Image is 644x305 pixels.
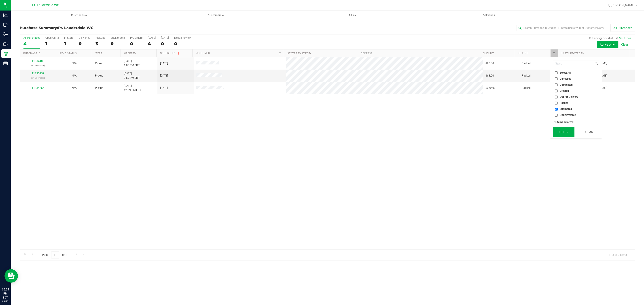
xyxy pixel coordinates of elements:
[196,51,210,55] a: Customer
[148,13,284,17] span: Customers
[555,77,558,80] input: Cancelled
[95,41,105,46] div: 3
[554,121,598,124] div: 1 items selected
[124,59,140,68] span: [DATE] 1:00 PM EDT
[58,26,93,30] span: Ft. Lauderdale WC
[287,52,311,55] a: State Registry ID
[485,86,496,90] span: $252.00
[160,52,180,55] a: Scheduled
[3,13,8,17] inline-svg: Analytics
[485,61,494,66] span: $80.00
[45,41,59,46] div: 1
[130,41,142,46] div: 0
[23,63,53,68] p: (316800188)
[553,127,574,137] button: Filter
[421,11,557,20] a: Deliveries
[45,36,59,39] div: Open Carts
[23,41,40,46] div: 4
[3,23,8,27] inline-svg: Inbound
[284,11,421,20] a: Tills
[555,114,558,117] input: Undeliverable
[79,36,90,39] div: Deliveries
[11,13,147,17] span: Purchases
[23,36,40,39] div: All Purchases
[23,52,40,55] a: Purchase ID
[610,24,635,32] button: All Purchases
[160,61,168,66] span: [DATE]
[560,96,578,98] span: Out for Delivery
[32,60,44,63] a: 11834480
[59,52,77,55] a: Sync Status
[111,41,125,46] div: 0
[276,49,284,57] a: Filter
[4,269,18,283] iframe: Resource center
[95,36,105,39] div: PickUps
[553,60,594,67] input: Search
[597,41,618,48] button: Active only
[589,36,618,40] span: Filtering on status:
[606,3,636,7] span: Hi, [PERSON_NAME]!
[38,252,70,258] span: Page of 1
[95,74,103,78] span: Pickup
[483,52,494,55] a: Amount
[20,26,225,30] h3: Purchase Summary:
[560,108,572,110] span: Submitted
[72,86,77,90] button: N/A
[522,86,531,90] span: Packed
[561,52,584,55] a: Last Updated By
[124,52,136,55] a: Ordered
[124,71,140,80] span: [DATE] 3:59 PM EDT
[64,41,73,46] div: 1
[477,13,501,17] span: Deliveries
[72,74,77,78] button: N/A
[64,36,73,39] div: In Store
[72,74,77,77] span: Not Applicable
[124,84,141,92] span: [DATE] 12:39 PM EDT
[160,86,168,90] span: [DATE]
[517,25,606,31] input: Search Purchase ID, Original ID, State Registry ID or Customer Name...
[79,41,90,46] div: 0
[95,61,103,66] span: Pickup
[32,86,44,90] a: 11834255
[605,252,630,258] span: 1 - 3 of 3 items
[174,36,191,39] div: Needs Review
[161,36,169,39] div: [DATE]
[3,42,8,46] inline-svg: Outbound
[485,74,494,78] span: $63.00
[72,86,77,90] span: Not Applicable
[111,36,125,39] div: Back-orders
[284,13,420,17] span: Tills
[3,51,8,56] inline-svg: Retail
[23,76,53,80] p: (316847330)
[3,32,8,37] inline-svg: Inventory
[357,49,479,57] th: Address
[148,36,156,39] div: [DATE]
[578,127,599,137] button: Clear
[560,83,573,86] span: Completed
[560,71,571,74] span: Select All
[555,102,558,105] input: Packed
[147,11,284,20] a: Customers
[522,61,531,66] span: Packed
[160,74,168,78] span: [DATE]
[560,77,571,80] span: Cancelled
[72,62,77,65] span: Not Applicable
[560,114,576,116] span: Undeliverable
[618,41,631,48] button: Clear
[161,41,169,46] div: 0
[72,61,77,66] button: N/A
[148,41,156,46] div: 4
[11,11,147,20] a: Purchases
[3,61,8,66] inline-svg: Reports
[555,90,558,92] input: Created
[560,90,569,92] span: Created
[619,36,631,40] span: Multiple
[522,74,531,78] span: Packed
[551,49,558,57] a: Filter
[555,71,558,74] input: Select All
[555,108,558,111] input: Submitted
[95,52,102,55] a: Type
[32,3,59,7] span: Ft. Lauderdale WC
[32,72,44,75] a: 11835957
[174,41,191,46] div: 0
